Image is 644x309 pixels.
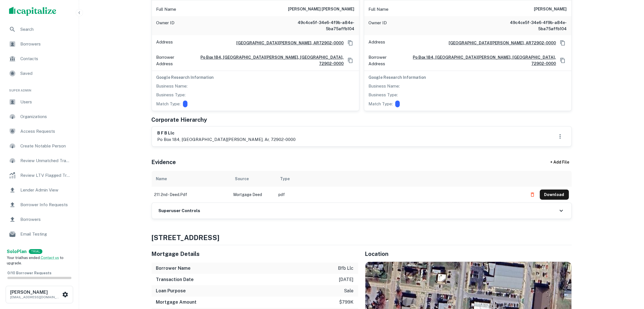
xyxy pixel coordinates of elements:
h4: [STREET_ADDRESS] [152,232,572,243]
p: Borrower Address [156,54,188,67]
button: Download [540,190,569,200]
a: Contacts [5,52,74,66]
span: Access Requests [20,128,71,135]
a: Saved [5,67,74,80]
h6: Google Research Information [369,74,567,80]
p: Match Type: [369,101,393,107]
span: Borrower Info Requests [20,201,71,208]
a: Users [5,95,74,109]
p: Business Type: [369,92,398,98]
span: Email Testing [20,231,71,238]
a: Access Requests [5,125,74,138]
a: po box 184, [GEOGRAPHIC_DATA][PERSON_NAME], [GEOGRAPHIC_DATA], 72902-0000 [191,54,344,67]
strong: Solo Plan [7,249,27,254]
a: po box 184, [GEOGRAPHIC_DATA][PERSON_NAME], [GEOGRAPHIC_DATA], 72902-0000 [403,54,556,67]
a: Review LTV Flagged Transactions [5,169,74,182]
span: Lender Admin View [20,187,71,193]
p: Business Name: [369,83,400,90]
h6: 49c4ce5f-34e6-4f9b-a84e-5ba75affb104 [287,19,355,32]
span: Create Notable Person [20,143,71,149]
span: 0 / 10 Borrower Requests [7,271,51,275]
td: Mortgage Deed [231,187,276,203]
h6: Loan Purpose [156,288,186,294]
h5: Location [365,250,572,258]
button: Copy Address [346,56,355,65]
span: Your trial has ended. to upgrade. [7,256,64,266]
span: Organizations [20,113,71,120]
span: Borrowers [20,41,71,47]
p: Match Type: [156,101,181,107]
p: Owner ID [369,19,387,32]
a: Contact us [41,256,59,260]
span: Search [20,26,71,33]
img: capitalize-logo.png [9,7,56,16]
h6: 49c4ce5f-34e6-4f9b-a84e-5ba75affb104 [499,19,567,32]
span: Review LTV Flagged Transactions [20,172,71,179]
h6: [PERSON_NAME] [10,290,61,295]
iframe: Chat Widget [616,264,644,291]
h6: Superuser Controls [159,208,200,214]
a: Email Testing [5,227,74,241]
p: sale [344,288,354,294]
h6: [PERSON_NAME] [PERSON_NAME] [288,6,355,13]
p: Full Name [369,6,389,13]
a: [GEOGRAPHIC_DATA][PERSON_NAME], AR72902-0000 [444,40,556,46]
button: [PERSON_NAME][EMAIL_ADDRESS][DOMAIN_NAME] [6,286,73,303]
li: Super Admin [5,81,74,95]
button: Copy Address [346,39,355,47]
h6: Mortgage Amount [156,299,197,306]
p: $799k [339,299,354,306]
p: Business Type: [156,92,186,98]
a: Create Notable Person [5,139,74,153]
h6: Transaction Date [156,276,194,283]
a: Borrowers [5,37,74,51]
p: Borrower Address [369,54,401,67]
th: Name [152,171,231,187]
a: Borrower Info Requests [5,198,74,212]
p: Address [156,39,173,47]
button: Copy Address [558,56,567,65]
span: Contacts [20,55,71,62]
a: Search [5,23,74,36]
td: 211 2nd - deed.pdf [152,187,231,203]
a: Lender Admin View [5,183,74,197]
p: Full Name [156,6,176,13]
div: Type [280,175,290,182]
a: Review Unmatched Transactions [5,154,74,167]
button: Delete file [527,190,538,199]
th: Source [231,171,276,187]
span: Users [20,99,71,105]
div: TRIAL [29,249,42,254]
p: Address [369,39,385,47]
p: bfb llc [338,265,354,272]
span: Review Unmatched Transactions [20,157,71,164]
p: Owner ID [156,19,175,32]
td: pdf [276,187,525,203]
a: [GEOGRAPHIC_DATA][PERSON_NAME], AR72902-0000 [232,40,344,46]
a: Organizations [5,110,74,123]
a: SoloPlan [7,248,27,255]
a: Email Analytics [5,242,74,256]
h6: b f b llc [158,130,296,136]
span: Borrowers [20,216,71,223]
h5: Mortgage Details [152,250,358,258]
h5: Corporate Hierarchy [152,116,207,124]
span: Saved [20,70,71,77]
